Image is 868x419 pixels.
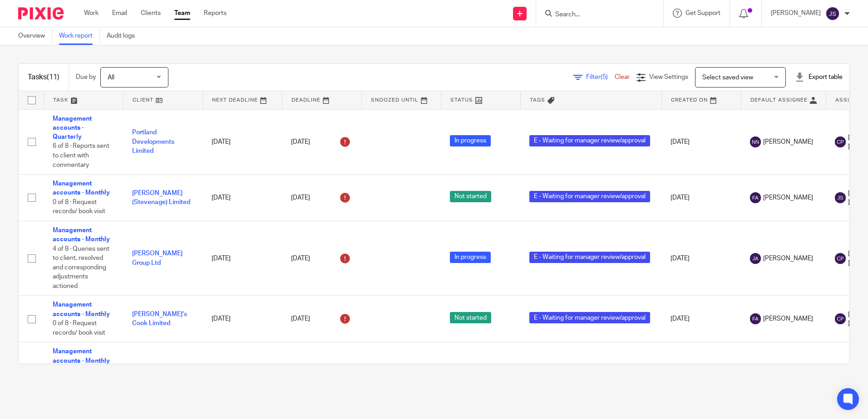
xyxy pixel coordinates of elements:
a: Reports [204,9,227,18]
img: svg%3E [835,253,846,264]
td: [DATE] [202,221,282,296]
img: svg%3E [750,253,761,264]
span: In progress [450,135,491,146]
td: [DATE] [202,109,282,175]
td: [DATE] [661,342,741,417]
span: [PERSON_NAME] [763,193,813,202]
td: [DATE] [661,221,741,296]
img: svg%3E [750,313,761,324]
a: Work [84,9,99,18]
td: [DATE] [202,342,282,417]
td: [DATE] [202,296,282,342]
a: Portland Developments Limited [132,129,174,154]
a: Clients [141,9,161,18]
img: svg%3E [825,6,840,21]
a: Overview [18,27,52,45]
td: [DATE] [202,175,282,221]
img: Pixie [18,7,64,19]
span: 0 of 8 · Request records/ book visit [53,199,105,215]
td: [DATE] [661,296,741,342]
img: svg%3E [835,192,846,203]
span: (11) [47,73,59,81]
a: Work report [59,27,100,45]
img: svg%3E [750,192,761,203]
p: Due by [76,73,96,82]
span: View Settings [649,74,688,80]
span: 4 of 8 · Queries sent to client, resolved and corresponding adjustments actioned [53,246,109,289]
span: E - Waiting for manager review/approval [529,191,650,202]
div: [DATE] [291,190,352,205]
div: [DATE] [291,135,352,149]
span: 6 of 8 · Reports sent to client with commentary [53,143,109,168]
div: [DATE] [291,312,352,326]
a: [PERSON_NAME] Group Ltd [132,250,182,266]
span: E - Waiting for manager review/approval [529,312,650,323]
span: 0 of 8 · Request records/ book visit [53,320,105,336]
span: (5) [601,74,608,80]
img: svg%3E [835,136,846,147]
a: Management accounts - Monthly [53,227,110,243]
span: [PERSON_NAME] [763,254,813,263]
a: Management accounts - Monthly [53,302,110,317]
a: [PERSON_NAME]'s Cook Limited [132,311,187,326]
a: Management accounts - Monthly [53,180,110,196]
div: [DATE] [291,251,352,266]
td: [DATE] [661,175,741,221]
span: E - Waiting for manager review/approval [529,135,650,146]
a: Email [112,9,127,18]
h1: Tasks [28,73,59,82]
span: [PERSON_NAME] [763,137,813,146]
td: [DATE] [661,109,741,175]
div: Export table [795,73,843,82]
a: Team [174,9,190,18]
span: Not started [450,312,491,323]
span: All [108,74,114,81]
input: Search [554,11,636,19]
a: Audit logs [107,27,142,45]
img: svg%3E [750,136,761,147]
p: [PERSON_NAME] [771,9,821,18]
img: svg%3E [835,313,846,324]
a: Management accounts - Monthly [53,348,110,364]
span: Tags [530,97,545,102]
span: Select saved view [702,74,753,81]
span: In progress [450,252,491,263]
a: Clear [615,74,630,80]
span: [PERSON_NAME] [763,314,813,323]
span: Get Support [686,10,720,16]
span: E - Waiting for manager review/approval [529,252,650,263]
a: [PERSON_NAME] (Stevenage) Limited [132,190,190,205]
span: Not started [450,191,491,202]
a: Management accounts - Quarterly [53,116,92,141]
span: Filter [586,74,615,80]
